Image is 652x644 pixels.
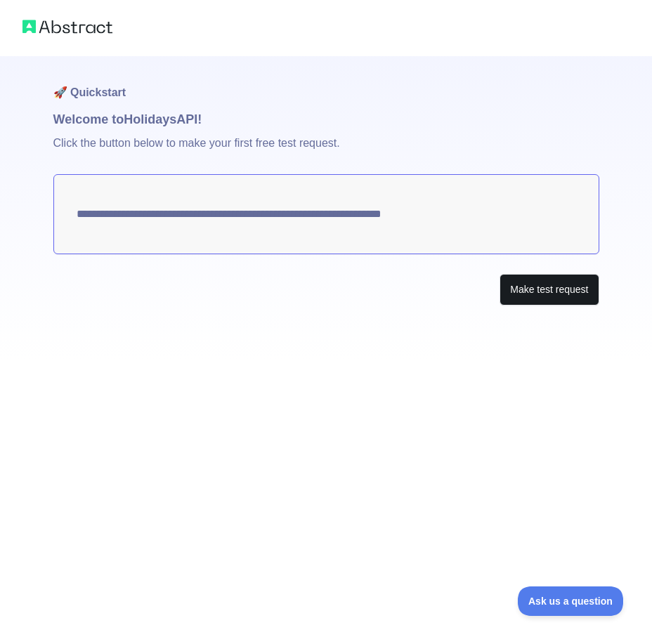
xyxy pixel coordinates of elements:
[22,17,112,37] img: Abstract logo
[53,129,599,174] p: Click the button below to make your first free test request.
[53,56,599,110] h1: 🚀 Quickstart
[53,110,599,129] h1: Welcome to Holidays API!
[500,274,599,305] button: Make test request
[518,586,624,616] iframe: Toggle Customer Support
